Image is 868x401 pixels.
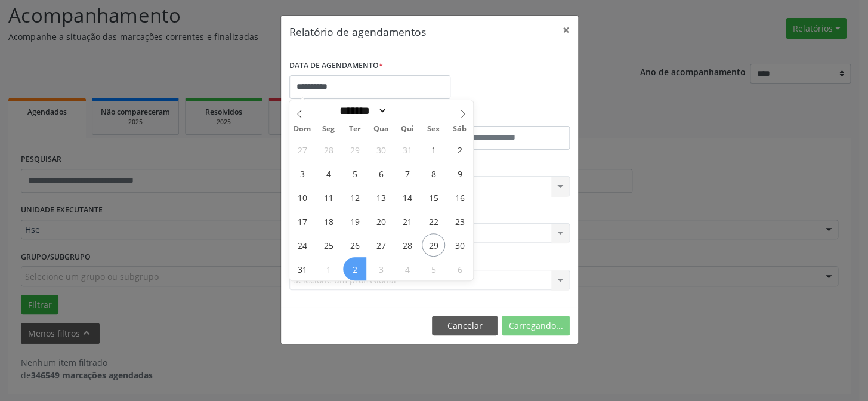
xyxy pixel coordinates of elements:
[448,257,471,280] span: Setembro 6, 2025
[369,209,393,233] span: Agosto 20, 2025
[396,186,419,209] span: Agosto 14, 2025
[396,138,419,161] span: Julho 31, 2025
[343,138,366,161] span: Julho 29, 2025
[447,125,473,133] span: Sáb
[369,186,393,209] span: Agosto 13, 2025
[396,257,419,280] span: Setembro 4, 2025
[291,233,314,257] span: Agosto 24, 2025
[433,107,570,126] label: ATÉ
[422,138,445,161] span: Agosto 1, 2025
[422,209,445,233] span: Agosto 22, 2025
[369,257,393,280] span: Setembro 3, 2025
[554,16,578,45] button: Close
[343,209,366,233] span: Agosto 19, 2025
[317,138,340,161] span: Julho 28, 2025
[317,186,340,209] span: Agosto 11, 2025
[369,233,393,257] span: Agosto 27, 2025
[432,316,498,336] button: Cancelar
[394,125,421,133] span: Qui
[422,233,445,257] span: Agosto 29, 2025
[289,57,383,75] label: DATA DE AGENDAMENTO
[502,316,570,336] button: Carregando...
[421,125,447,133] span: Sex
[291,209,314,233] span: Agosto 17, 2025
[342,125,368,133] span: Ter
[317,233,340,257] span: Agosto 25, 2025
[396,162,419,185] span: Agosto 7, 2025
[387,104,427,117] input: Year
[448,233,471,257] span: Agosto 30, 2025
[291,257,314,280] span: Agosto 31, 2025
[343,257,366,280] span: Setembro 2, 2025
[343,233,366,257] span: Agosto 26, 2025
[448,138,471,161] span: Agosto 2, 2025
[289,125,316,133] span: Dom
[335,104,388,117] select: Month
[396,209,419,233] span: Agosto 21, 2025
[317,162,340,185] span: Agosto 4, 2025
[448,186,471,209] span: Agosto 16, 2025
[317,257,340,280] span: Setembro 1, 2025
[316,125,342,133] span: Seg
[291,186,314,209] span: Agosto 10, 2025
[317,209,340,233] span: Agosto 18, 2025
[448,209,471,233] span: Agosto 23, 2025
[369,138,393,161] span: Julho 30, 2025
[422,186,445,209] span: Agosto 15, 2025
[291,138,314,161] span: Julho 27, 2025
[289,24,426,39] h5: Relatório de agendamentos
[368,125,394,133] span: Qua
[369,162,393,185] span: Agosto 6, 2025
[448,162,471,185] span: Agosto 9, 2025
[291,162,314,185] span: Agosto 3, 2025
[343,186,366,209] span: Agosto 12, 2025
[422,257,445,280] span: Setembro 5, 2025
[422,162,445,185] span: Agosto 8, 2025
[343,162,366,185] span: Agosto 5, 2025
[396,233,419,257] span: Agosto 28, 2025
